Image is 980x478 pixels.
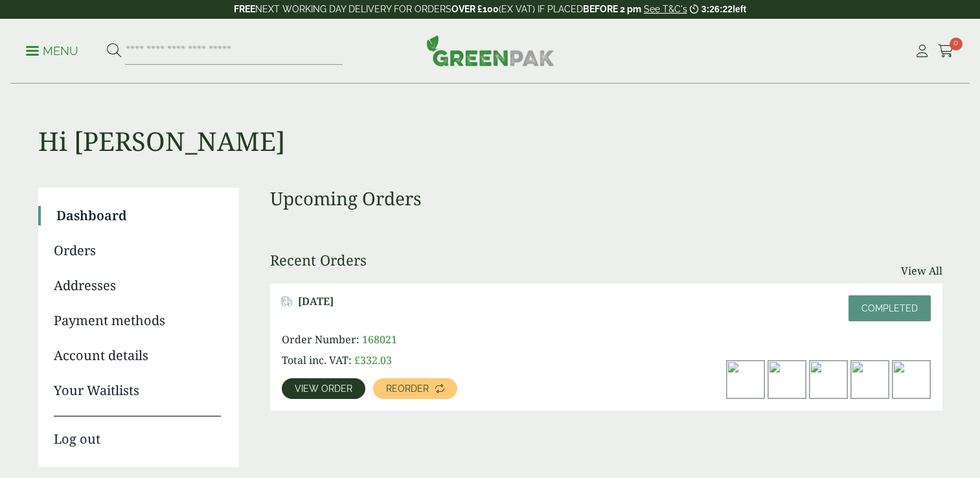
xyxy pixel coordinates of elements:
[354,353,360,367] span: £
[234,4,255,14] strong: FREE
[810,361,847,398] img: Douwe-Egberts-Black-1-300x200.jpg
[56,206,221,225] a: Dashboard
[644,4,687,14] a: See T&C's
[373,378,457,399] a: Reorder
[295,384,352,393] span: View order
[851,361,889,398] img: douwe-egberts-white-1_2-300x200.jpg
[282,332,359,347] span: Order Number:
[54,381,221,400] a: Your Waitlists
[386,384,429,393] span: Reorder
[298,295,334,308] span: [DATE]
[451,4,499,14] strong: OVER £100
[54,241,221,260] a: Orders
[914,45,930,58] i: My Account
[282,378,365,399] a: View order
[282,353,352,367] span: Total inc. VAT:
[270,251,367,268] h3: Recent Orders
[362,332,397,347] span: 168021
[861,303,918,313] span: Completed
[901,263,942,279] a: View All
[26,43,78,56] a: Menu
[354,353,392,367] bdi: 332.03
[426,35,554,66] img: GreenPak Supplies
[583,4,641,14] strong: BEFORE 2 pm
[26,43,78,59] p: Menu
[768,361,806,398] img: Cadbury-1-300x200.jpg
[270,188,942,210] h3: Upcoming Orders
[54,346,221,365] a: Account details
[938,41,954,61] a: 0
[938,45,954,58] i: Cart
[54,311,221,330] a: Payment methods
[54,276,221,295] a: Addresses
[733,4,746,14] span: left
[893,361,930,398] img: PG-tips-1-300x200.jpg
[54,416,221,449] a: Log out
[950,38,963,51] span: 0
[38,84,942,157] h1: Hi [PERSON_NAME]
[727,361,764,398] img: bovril-1_2-300x200.jpg
[701,4,733,14] span: 3:26:22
